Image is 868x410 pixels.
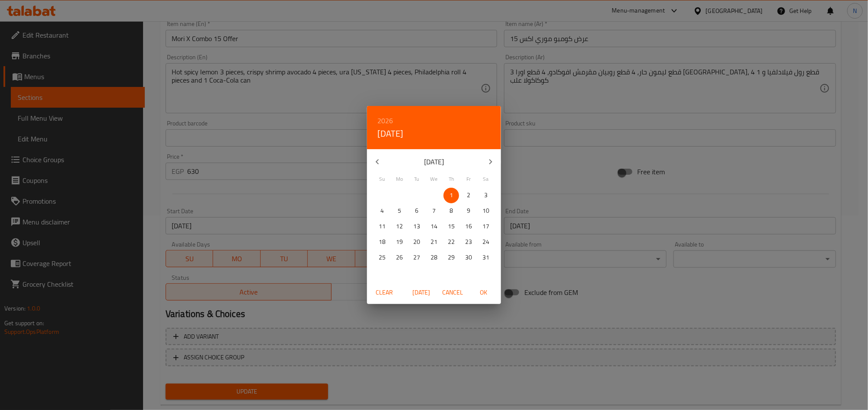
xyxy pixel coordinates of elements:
[413,252,420,263] p: 27
[450,205,453,216] p: 8
[426,234,442,250] button: 21
[439,285,466,301] button: Cancel
[465,237,472,247] p: 23
[426,175,442,183] span: We
[431,252,437,263] p: 28
[482,252,489,263] p: 31
[392,203,407,219] button: 5
[392,219,407,234] button: 12
[426,250,442,266] button: 28
[377,127,403,141] button: [DATE]
[408,285,435,301] button: [DATE]
[398,205,401,216] p: 5
[432,205,436,216] p: 7
[450,190,453,201] p: 1
[426,219,442,234] button: 14
[478,250,494,266] button: 31
[444,250,459,266] button: 29
[374,175,390,183] span: Su
[461,219,476,234] button: 16
[473,287,494,298] span: OK
[413,221,420,232] p: 13
[448,221,455,232] p: 15
[482,221,489,232] p: 17
[444,219,459,234] button: 15
[444,175,459,183] span: Th
[478,188,494,203] button: 3
[426,203,442,219] button: 7
[461,203,476,219] button: 9
[465,252,472,263] p: 30
[379,252,386,263] p: 25
[374,234,390,250] button: 18
[465,221,472,232] p: 16
[461,250,476,266] button: 30
[431,221,437,232] p: 14
[374,250,390,266] button: 25
[470,285,498,301] button: OK
[396,252,403,263] p: 26
[379,237,386,247] p: 18
[478,203,494,219] button: 10
[448,237,455,247] p: 22
[377,115,393,127] button: 2026
[409,219,424,234] button: 13
[415,205,418,216] p: 6
[448,252,455,263] p: 29
[413,237,420,247] p: 20
[388,157,480,167] p: [DATE]
[396,237,403,247] p: 19
[442,287,463,298] span: Cancel
[467,205,470,216] p: 9
[411,287,432,298] span: [DATE]
[409,250,424,266] button: 27
[380,205,384,216] p: 4
[374,287,395,298] span: Clear
[444,188,459,203] button: 1
[484,190,488,201] p: 3
[444,203,459,219] button: 8
[478,219,494,234] button: 17
[374,219,390,234] button: 11
[370,285,398,301] button: Clear
[392,250,407,266] button: 26
[409,234,424,250] button: 20
[482,237,489,247] p: 24
[409,175,424,183] span: Tu
[467,190,470,201] p: 2
[392,234,407,250] button: 19
[461,188,476,203] button: 2
[478,234,494,250] button: 24
[461,175,476,183] span: Fr
[396,221,403,232] p: 12
[392,175,407,183] span: Mo
[461,234,476,250] button: 23
[409,203,424,219] button: 6
[374,203,390,219] button: 4
[478,175,494,183] span: Sa
[482,205,489,216] p: 10
[431,237,437,247] p: 21
[379,221,386,232] p: 11
[444,234,459,250] button: 22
